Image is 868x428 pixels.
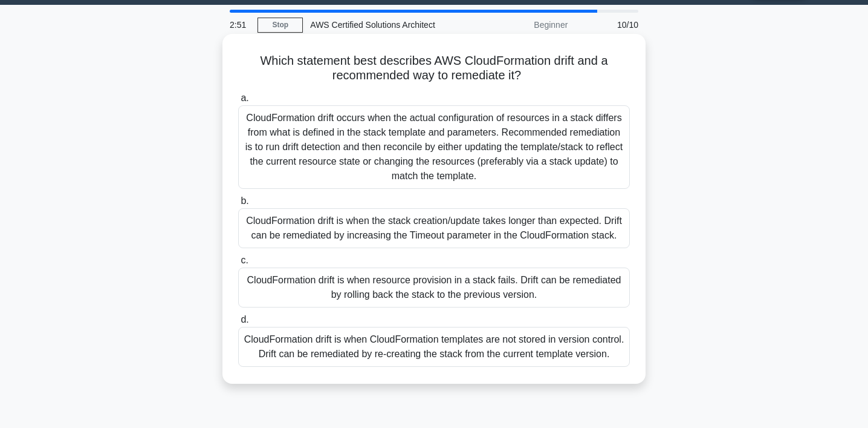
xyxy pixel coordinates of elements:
div: CloudFormation drift is when resource provision in a stack fails. Drift can be remediated by roll... [238,268,630,308]
span: d. [241,314,248,324]
div: CloudFormation drift is when the stack creation/update takes longer than expected. Drift can be r... [238,208,630,248]
div: CloudFormation drift is when CloudFormation templates are not stored in version control. Drift ca... [238,327,630,367]
span: c. [241,255,248,265]
span: b. [241,196,248,206]
div: CloudFormation drift occurs when the actual configuration of resources in a stack differs from wh... [238,105,630,189]
span: a. [241,93,248,103]
div: 2:51 [222,13,257,37]
div: AWS Certified Solutions Architect [303,13,469,37]
div: Beginner [469,13,575,37]
div: 10/10 [575,13,646,37]
a: Stop [257,18,303,33]
h5: Which statement best describes AWS CloudFormation drift and a recommended way to remediate it? [237,53,631,84]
